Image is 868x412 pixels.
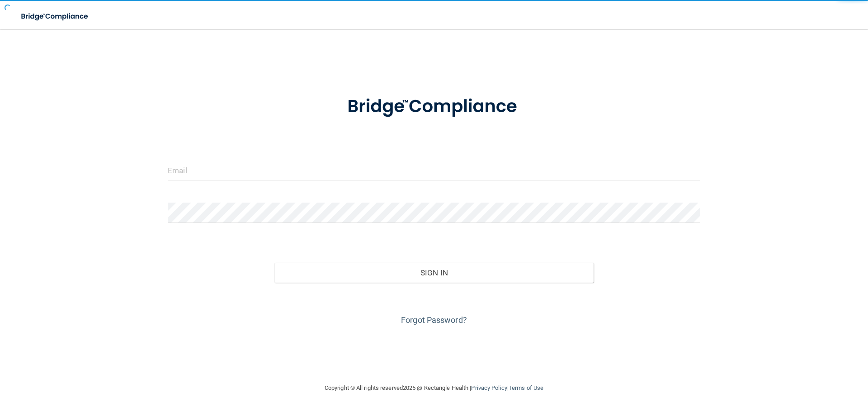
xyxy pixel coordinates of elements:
input: Email [168,160,700,180]
div: Copyright © All rights reserved 2025 @ Rectangle Health | | [269,374,599,403]
a: Privacy Policy [471,384,507,391]
img: bridge_compliance_login_screen.278c3ca4.svg [329,83,539,130]
button: Sign In [274,263,594,283]
a: Terms of Use [509,384,543,391]
img: bridge_compliance_login_screen.278c3ca4.svg [14,7,97,26]
a: Forgot Password? [401,315,467,325]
